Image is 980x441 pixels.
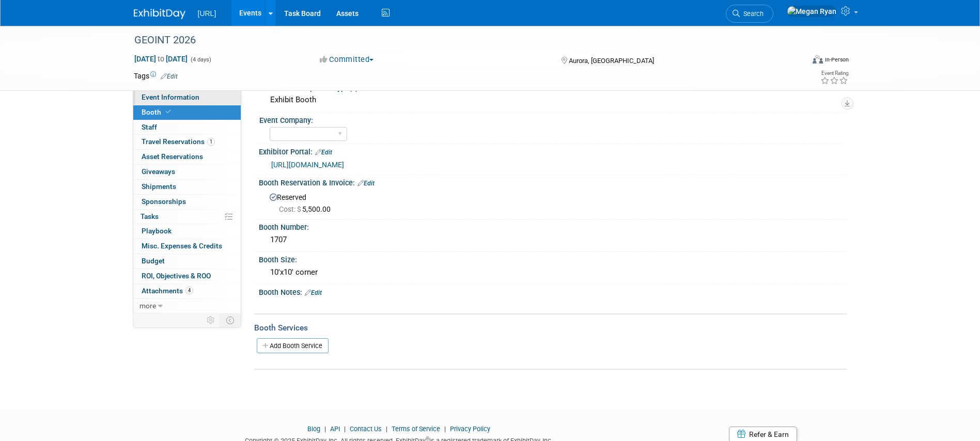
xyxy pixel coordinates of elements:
div: Event Company: [259,113,842,125]
span: 5,500.00 [279,205,335,213]
span: Event Information [142,93,199,101]
span: 1 [207,138,215,146]
div: 10'x10' corner [267,264,839,280]
div: GEOINT 2026 [131,31,788,50]
img: Megan Ryan [787,6,837,17]
div: Booth Notes: [259,285,847,298]
a: Blog [307,425,320,433]
a: more [133,299,241,313]
i: Booth reservation complete [166,109,171,115]
span: Budget [142,257,165,265]
a: Contact Us [350,425,382,433]
a: Search [726,5,773,23]
div: 1707 [267,232,839,248]
span: Booth [142,108,173,116]
span: Asset Reservations [142,152,203,161]
span: | [341,425,348,433]
div: Booth Services [254,322,847,334]
span: Giveaways [142,167,175,176]
a: ROI, Objectives & ROO [133,269,241,283]
a: Edit [315,149,332,156]
span: to [156,55,166,63]
span: Shipments [142,182,176,191]
span: 4 [185,287,193,294]
span: Travel Reservations [142,137,215,146]
span: Playbook [142,227,172,235]
span: Tasks [141,212,159,220]
span: Sponsorships [142,197,186,206]
div: Event Rating [820,71,848,76]
a: Edit [305,289,322,296]
a: Travel Reservations1 [133,135,241,149]
span: Staff [142,123,157,131]
a: API [330,425,340,433]
img: ExhibitDay [134,9,185,19]
div: In-Person [825,56,849,64]
span: | [442,425,448,433]
td: Personalize Event Tab Strip [202,313,220,327]
span: | [322,425,329,433]
a: Booth [133,105,241,120]
div: Reserved [267,190,839,214]
td: Tags [134,71,178,81]
span: more [139,302,156,310]
span: Attachments [142,287,193,295]
a: Privacy Policy [450,425,490,433]
a: Shipments [133,180,241,194]
div: Exhibitor Portal: [259,144,847,157]
a: Event Information [133,90,241,105]
span: Aurora, [GEOGRAPHIC_DATA] [569,57,654,65]
a: [URL][DOMAIN_NAME] [271,161,344,169]
span: Search [740,10,764,18]
button: Committed [316,54,378,65]
a: Edit [357,180,375,187]
a: Misc. Expenses & Credits [133,239,241,254]
a: Playbook [133,224,241,239]
div: Booth Size: [259,252,847,265]
a: Attachments4 [133,284,241,298]
td: Toggle Event Tabs [220,313,241,327]
div: Booth Reservation & Invoice: [259,175,847,188]
div: Event Format [743,54,849,69]
a: Add Booth Service [257,338,329,353]
a: Terms of Service [392,425,440,433]
a: Edit [161,73,178,80]
a: Budget [133,254,241,269]
span: [URL] [198,9,216,18]
span: [DATE] [DATE] [134,54,188,64]
a: Giveaways [133,165,241,179]
div: Exhibit Booth [267,92,839,108]
span: (4 days) [190,56,211,63]
a: Sponsorships [133,195,241,209]
span: ROI, Objectives & ROO [142,272,211,280]
img: Format-Inperson.png [813,55,823,64]
span: Misc. Expenses & Credits [142,242,222,250]
a: Staff [133,120,241,135]
span: Cost: $ [279,205,302,213]
div: Booth Number: [259,219,847,232]
span: | [383,425,390,433]
a: Tasks [133,210,241,224]
a: Asset Reservations [133,150,241,164]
